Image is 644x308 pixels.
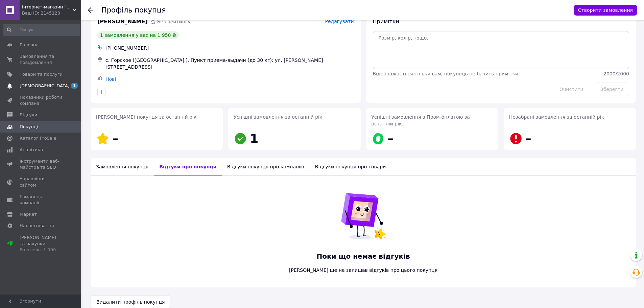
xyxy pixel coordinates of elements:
img: Поки що немає відгуків [336,189,390,243]
span: Відображається тільки вам, покупець не бачить примітки [373,71,519,76]
span: Головна [20,42,39,48]
span: Незабрані замовлення за останній рік [509,114,604,120]
span: – [388,132,394,145]
div: Повернутися назад [88,7,93,14]
a: Нові [105,76,116,82]
div: Замовлення покупця [91,158,154,175]
span: Замовлення та повідомлення [20,53,63,66]
span: [PERSON_NAME] ще не залишав відгуків про цього покупця [286,267,441,274]
div: Prom мікс 1 000 [20,247,63,253]
span: [DEMOGRAPHIC_DATA] [20,83,70,89]
div: 1 замовлення у вас на 1 950 ₴ [97,31,179,39]
span: Без рейтингу [157,19,191,24]
span: Налаштування [20,223,54,229]
div: Відгуки про покупця [154,158,222,175]
span: [PERSON_NAME] покупця за останній рік [96,114,196,120]
h1: Профіль покупця [101,6,166,14]
span: 1 [71,83,78,89]
span: – [112,132,118,145]
span: [PERSON_NAME] та рахунки [20,235,63,253]
div: Відгуки покупця про компанію [222,158,310,175]
span: Успішні замовлення за останній рік [234,114,322,120]
span: Покупці [20,124,38,130]
span: Маркет [20,211,37,217]
span: 2000 / 2000 [603,71,629,76]
span: Відгуки [20,112,37,118]
div: Відгуки покупця про товари [310,158,391,175]
span: Аналітика [20,147,43,153]
span: Товари та послуги [20,71,63,77]
span: 1 [250,132,258,145]
span: [PERSON_NAME] [97,18,148,26]
input: Пошук [3,24,80,36]
span: Примітки [373,18,399,25]
span: Каталог ProSale [20,135,56,141]
span: Поки що немає відгуків [286,252,441,261]
div: Ваш ID: 2145120 [22,10,81,16]
div: с. Горское ([GEOGRAPHIC_DATA].), Пункт приема-выдачи (до 30 кг): ул. [PERSON_NAME][STREET_ADDRESS] [104,55,355,72]
span: Успішні замовлення з Пром-оплатою за останній рік [372,114,470,126]
span: Інструменти веб-майстра та SEO [20,158,63,170]
span: – [525,132,531,145]
button: Створити замовлення [574,5,637,16]
span: Інтернет-магазин "CHINA Лавка" [22,4,73,10]
span: Гаманець компанії [20,194,63,206]
span: Показники роботи компанії [20,94,63,106]
div: [PHONE_NUMBER] [104,43,355,53]
span: Редагувати [325,19,354,24]
span: Управління сайтом [20,176,63,188]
